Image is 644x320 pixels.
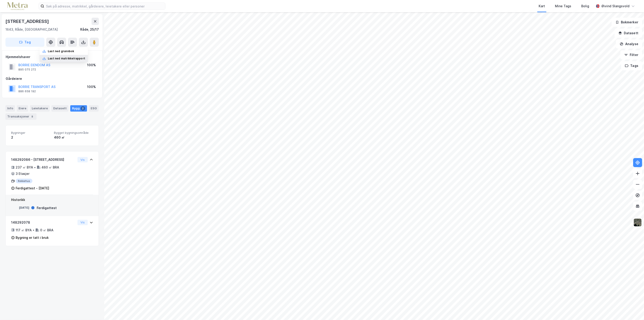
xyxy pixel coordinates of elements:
[16,171,29,176] div: 3 Etasjer
[40,227,53,233] div: 0 ㎡ BRA
[6,76,99,81] div: Gårdeiere
[620,50,642,59] button: Filter
[11,135,50,140] div: 2
[80,27,99,32] div: Råde, 25/17
[70,105,87,112] div: Bygg
[6,54,99,60] div: Hjemmelshaver
[17,105,28,112] div: Eiere
[41,165,59,170] div: 460 ㎡ BRA
[18,68,36,71] div: 895 075 272
[48,49,74,53] div: Last ned grunnbok
[30,114,35,119] div: 8
[615,29,642,38] button: Datasett
[54,131,93,135] span: Bygget bygningsområde
[89,105,99,112] div: ESG
[5,18,50,25] div: [STREET_ADDRESS]
[87,62,96,68] div: 100%
[16,227,32,233] div: 117 ㎡ BYA
[621,298,644,320] div: Kontrollprogram for chat
[5,113,36,120] div: Transaksjoner
[616,39,642,49] button: Analyse
[633,218,642,227] img: 9k=
[33,228,34,232] div: •
[16,235,49,240] div: Bygning er tatt i bruk
[54,135,93,140] div: 460 ㎡
[16,165,33,170] div: 237 ㎡ BYA
[37,205,57,211] div: Ferdigattest
[581,3,589,9] div: Bolig
[5,38,44,47] button: Tag
[11,206,29,210] div: [DATE]
[30,105,50,112] div: Leietakere
[5,27,58,32] div: 1643, Råde, [GEOGRAPHIC_DATA]
[48,57,85,60] div: Last ned matrikkelrapport
[621,298,644,320] iframe: Chat Widget
[18,90,36,93] div: 886 658 192
[44,3,165,10] input: Søk på adresse, matrikkel, gårdeiere, leietakere eller personer
[51,105,68,112] div: Datasett
[539,3,545,9] div: Kart
[81,106,85,111] div: 2
[11,197,93,203] div: Historikk
[601,3,629,9] div: Øivind Slangsvold
[16,186,49,191] div: Ferdigattest - [DATE]
[11,157,76,162] div: 148292086 - [STREET_ADDRESS]
[555,3,571,9] div: Mine Tags
[5,105,15,112] div: Info
[621,61,642,70] button: Tags
[77,220,88,225] button: Vis
[77,157,88,162] button: Vis
[11,220,76,225] div: 148292078
[87,84,96,90] div: 100%
[612,18,642,27] button: Bokmerker
[11,131,50,135] span: Bygninger
[7,2,28,10] img: metra-logo.256734c3b2bbffee19d4.png
[34,166,36,169] div: •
